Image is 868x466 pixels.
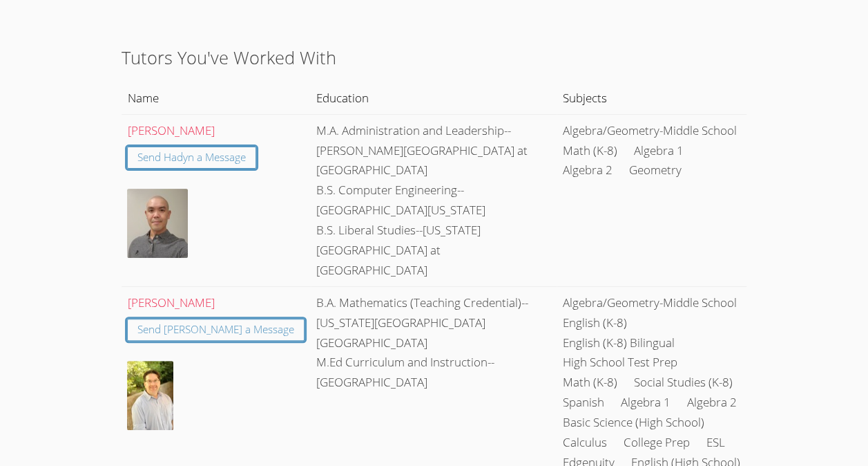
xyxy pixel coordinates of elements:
[562,433,606,453] li: Calculus
[127,361,173,430] img: A3CA1222-9652-4E37-8365-81F76C1ED8B1.jpeg
[562,293,736,313] li: Algebra/Geometry-Middle School
[628,160,681,180] li: Geometry
[620,393,670,413] li: Algebra 1
[633,373,732,393] li: Social Studies (K-8)
[562,160,612,180] li: Algebra 2
[562,353,677,373] li: High School Test Prep
[127,189,188,258] img: avatar.png
[562,333,674,353] li: English (K-8) Bilingual
[623,433,689,453] li: College Prep
[562,313,626,333] li: English (K-8)
[311,114,557,286] td: M.A. Administration and Leadership--[PERSON_NAME][GEOGRAPHIC_DATA] at [GEOGRAPHIC_DATA] B.S. Comp...
[127,295,214,310] a: [PERSON_NAME]
[562,393,604,413] li: Spanish
[127,319,305,342] a: Send [PERSON_NAME] a Message
[562,121,736,141] li: Algebra/Geometry-Middle School
[122,44,746,71] h2: Tutors You've Worked With
[633,141,683,161] li: Algebra 1
[122,82,311,114] th: Name
[562,373,617,393] li: Math (K-8)
[127,122,214,138] a: [PERSON_NAME]
[127,147,256,169] a: Send Hadyn a Message
[706,433,724,453] li: ESL
[562,413,704,433] li: Basic Science (High School)
[311,82,557,114] th: Education
[686,393,736,413] li: Algebra 2
[562,141,617,161] li: Math (K-8)
[557,82,746,114] th: Subjects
